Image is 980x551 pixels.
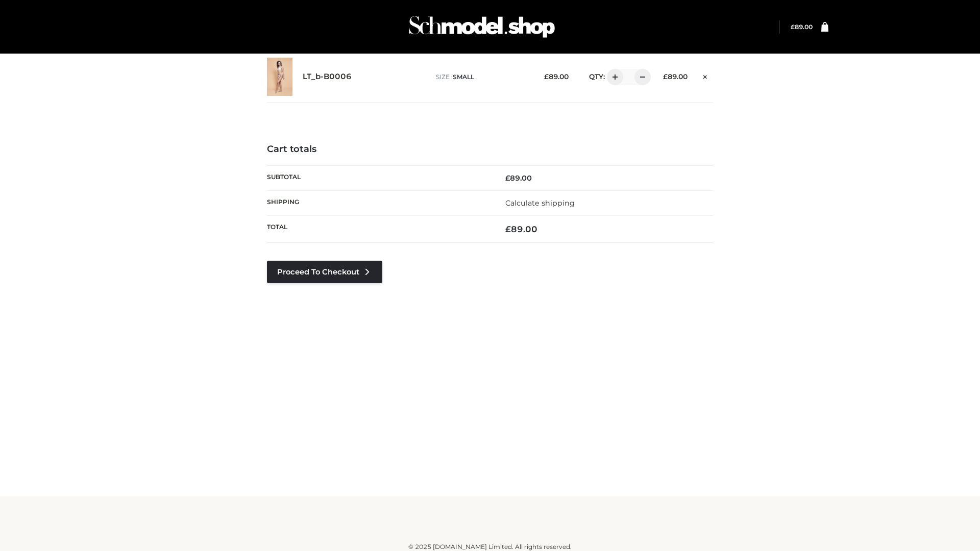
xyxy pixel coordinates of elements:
bdi: 89.00 [791,23,813,31]
span: £ [791,23,795,31]
th: Shipping [267,190,490,215]
span: £ [505,173,510,183]
bdi: 89.00 [544,72,569,81]
bdi: 89.00 [505,173,532,183]
h4: Cart totals [267,144,713,155]
img: Schmodel Admin 964 [405,7,558,47]
a: Proceed to Checkout [267,261,382,283]
img: LT_b-B0006 - SMALL [267,58,292,96]
p: size : [436,72,528,82]
a: Calculate shipping [505,198,575,208]
bdi: 89.00 [663,72,688,81]
th: Subtotal [267,165,490,190]
span: £ [544,72,549,81]
span: £ [663,72,668,81]
div: QTY: [579,69,647,85]
bdi: 89.00 [505,224,537,234]
a: £89.00 [791,23,813,31]
span: SMALL [453,73,474,81]
a: LT_b-B0006 [303,72,352,82]
a: Remove this item [698,69,713,82]
th: Total [267,216,490,243]
span: £ [505,224,511,234]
